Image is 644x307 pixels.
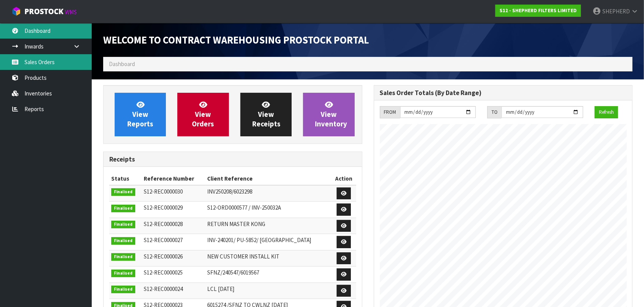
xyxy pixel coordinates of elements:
button: Refresh [595,106,618,118]
span: SFNZ/240547/6019567 [207,269,259,276]
span: Finalised [111,188,135,196]
span: Dashboard [109,60,135,68]
span: Finalised [111,253,135,261]
th: Status [109,173,142,185]
a: ViewOrders [177,93,229,136]
span: S12-REC0000026 [144,253,183,260]
span: S12-REC0000027 [144,236,183,244]
span: Finalised [111,286,135,293]
span: S12-REC0000025 [144,269,183,276]
span: S12-REC0000029 [144,204,183,211]
th: Client Reference [205,173,331,185]
span: Finalised [111,237,135,245]
a: ViewReceipts [240,93,292,136]
div: FROM [380,106,400,118]
span: S12-REC0000030 [144,188,183,195]
span: LCL [DATE] [207,285,234,292]
span: NEW CUSTOMER INSTALL KIT [207,253,279,260]
span: Finalised [111,221,135,228]
a: ViewInventory [303,93,354,136]
th: Action [331,173,356,185]
span: View Orders [192,100,214,129]
span: INV250208/6023298 [207,188,252,195]
strong: S12 - SHEPHERD FILTERS LIMITED [500,7,577,14]
small: WMS [65,8,77,16]
span: Finalised [111,205,135,212]
span: S12-REC0000024 [144,285,183,292]
img: cube-alt.png [11,6,21,16]
span: Welcome to Contract Warehousing ProStock Portal [103,34,369,46]
a: ViewReports [115,93,166,136]
span: S12-ORD0000577 / INV-250032A [207,204,281,211]
span: View Inventory [315,100,347,129]
span: ProStock [24,6,63,16]
span: View Receipts [252,100,281,129]
h3: Sales Order Totals (By Date Range) [380,89,627,97]
span: Finalised [111,270,135,277]
span: INV-240201/ PU-5852/ [GEOGRAPHIC_DATA] [207,236,311,244]
th: Reference Number [142,173,205,185]
span: S12-REC0000028 [144,220,183,228]
h3: Receipts [109,156,356,163]
span: View Reports [127,100,153,129]
div: TO [487,106,501,118]
span: SHEPHERD [602,8,630,15]
span: RETURN MASTER KONG [207,220,265,228]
